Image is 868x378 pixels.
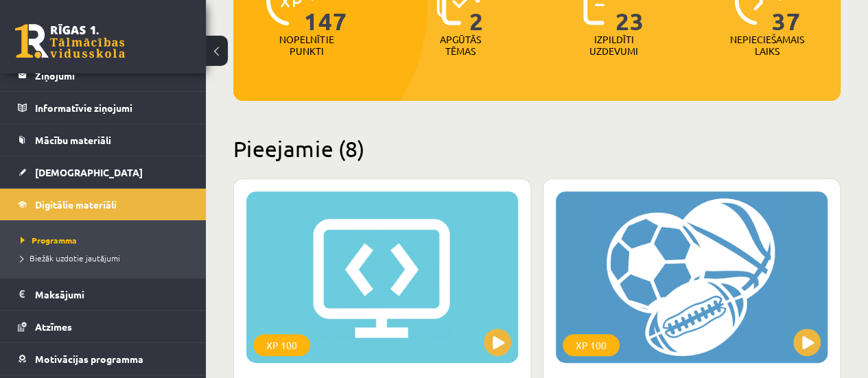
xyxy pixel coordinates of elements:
[279,34,333,57] p: Nopelnītie punkti
[18,60,189,91] a: Ziņojumi
[18,92,189,123] a: Informatīvie ziņojumi
[18,189,189,220] a: Digitālie materiāli
[730,34,804,57] p: Nepieciešamais laiks
[35,60,189,91] legend: Ziņojumi
[21,252,120,263] span: Biežāk uzdotie jautājumi
[21,252,192,264] a: Biežāk uzdotie jautājumi
[18,343,189,375] a: Motivācijas programma
[35,320,72,333] span: Atzīmes
[18,311,189,342] a: Atzīmes
[587,34,640,57] p: Izpildīti uzdevumi
[253,334,310,356] div: XP 100
[35,198,117,211] span: Digitālie materiāli
[15,24,125,58] a: Rīgas 1. Tālmācības vidusskola
[35,166,143,178] span: [DEMOGRAPHIC_DATA]
[18,156,189,188] a: [DEMOGRAPHIC_DATA]
[21,235,77,246] span: Programma
[434,34,487,57] p: Apgūtās tēmas
[35,92,189,123] legend: Informatīvie ziņojumi
[233,135,841,162] h2: Pieejamie (8)
[35,279,189,310] legend: Maksājumi
[18,124,189,156] a: Mācību materiāli
[35,134,111,146] span: Mācību materiāli
[563,334,620,356] div: XP 100
[35,353,143,365] span: Motivācijas programma
[18,279,189,310] a: Maksājumi
[21,234,192,246] a: Programma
